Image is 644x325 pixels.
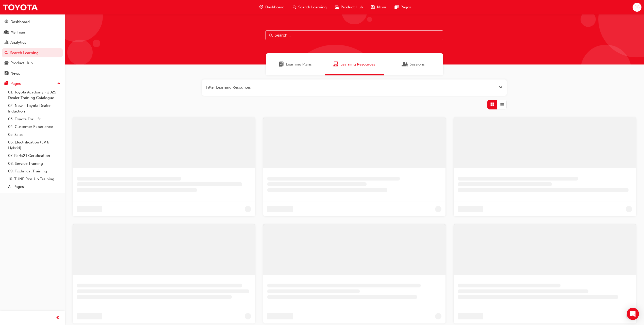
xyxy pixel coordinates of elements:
a: guage-iconDashboard [255,2,289,12]
a: Analytics [2,38,63,47]
img: Trak [3,2,38,13]
a: 01. Toyota Academy - 2025 Dealer Training Catalogue [6,88,63,102]
div: Pages [10,81,21,87]
a: Dashboard [2,17,63,27]
span: List [500,102,504,107]
span: Search [269,32,273,38]
span: Product Hub [341,4,363,10]
span: car-icon [5,61,8,66]
a: SessionsSessions [384,53,443,75]
button: Pages [2,79,63,88]
span: prev-icon [56,315,60,321]
span: news-icon [371,4,375,10]
span: Search Learning [298,4,327,10]
span: Sessions [403,61,408,67]
a: 10. TUNE Rev-Up Training [6,175,63,183]
div: Dashboard [10,19,30,25]
span: Learning Resources [333,61,338,67]
button: JG [633,3,641,12]
span: Dashboard [265,4,285,10]
a: Learning PlansLearning Plans [266,53,325,75]
a: Product Hub [2,58,63,68]
a: news-iconNews [367,2,391,12]
span: guage-icon [259,4,263,10]
a: 08. Service Training [6,160,63,168]
a: All Pages [6,183,63,191]
a: Learning ResourcesLearning Resources [325,53,384,75]
a: 05. Sales [6,131,63,139]
div: Analytics [10,40,26,45]
div: My Team [10,29,26,35]
span: guage-icon [5,20,8,24]
span: chart-icon [5,40,8,45]
a: 09. Technical Training [6,167,63,175]
span: search-icon [5,51,8,55]
span: JG [635,4,639,10]
span: News [377,4,387,10]
div: News [10,71,20,76]
div: Product Hub [10,60,33,66]
a: News [2,69,63,78]
span: Sessions [410,61,425,67]
span: Grid [490,102,494,107]
a: Search Learning [2,48,63,58]
a: 06. Electrification (EV & Hybrid) [6,138,63,152]
a: My Team [2,28,63,37]
span: Learning Resources [340,61,375,67]
button: Open the filter [499,85,503,90]
span: people-icon [5,30,8,35]
span: news-icon [5,71,8,76]
a: 02. New - Toyota Dealer Induction [6,102,63,115]
span: Pages [401,4,411,10]
span: pages-icon [5,82,8,86]
a: 03. Toyota For Life [6,115,63,123]
a: 04. Customer Experience [6,123,63,131]
span: search-icon [293,4,296,10]
a: search-iconSearch Learning [289,2,331,12]
span: Learning Plans [286,61,312,67]
input: Search... [266,30,443,40]
span: Learning Plans [279,61,284,67]
a: 07. Parts21 Certification [6,152,63,160]
span: up-icon [57,80,61,87]
button: DashboardMy TeamAnalyticsSearch LearningProduct HubNews [2,16,63,79]
span: pages-icon [395,4,399,10]
div: Open Intercom Messenger [627,308,639,320]
a: pages-iconPages [391,2,415,12]
span: car-icon [335,4,339,10]
a: car-iconProduct Hub [331,2,367,12]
